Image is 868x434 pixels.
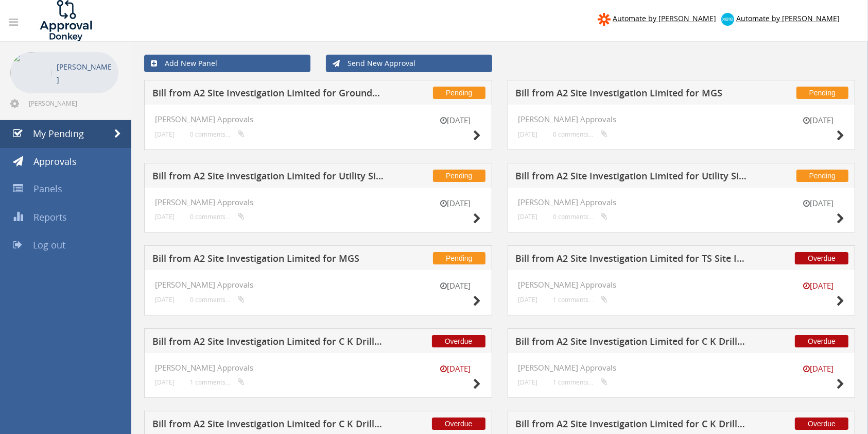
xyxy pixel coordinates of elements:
[518,115,845,124] h4: [PERSON_NAME] Approvals
[553,296,608,304] small: 1 comments...
[155,378,175,386] small: [DATE]
[33,239,65,251] span: Log out
[518,296,538,304] small: [DATE]
[430,198,481,209] small: [DATE]
[33,211,67,223] span: Reports
[155,115,481,124] h4: [PERSON_NAME] Approvals
[33,155,77,168] span: Approvals
[516,254,748,266] h5: Bill from A2 Site Investigation Limited for TS Site Investigation Ltd
[516,337,748,349] h5: Bill from A2 Site Investigation Limited for C K Drilling Ltd
[613,13,716,23] span: Automate by [PERSON_NAME]
[553,378,608,386] small: 1 comments...
[57,60,113,86] p: [PERSON_NAME]
[155,198,481,207] h4: [PERSON_NAME] Approvals
[432,418,485,430] span: Overdue
[433,252,485,264] span: Pending
[553,213,608,221] small: 0 comments...
[190,130,245,138] small: 0 comments...
[518,280,845,289] h4: [PERSON_NAME] Approvals
[155,213,175,221] small: [DATE]
[430,280,481,291] small: [DATE]
[793,198,844,209] small: [DATE]
[152,171,384,184] h5: Bill from A2 Site Investigation Limited for Utility Site Search
[721,13,734,26] img: xero-logo.png
[598,13,611,26] img: zapier-logomark.png
[433,87,485,99] span: Pending
[516,419,748,432] h5: Bill from A2 Site Investigation Limited for C K Drilling Ltd
[190,213,245,221] small: 0 comments...
[793,115,844,126] small: [DATE]
[793,363,844,374] small: [DATE]
[190,296,245,304] small: 0 comments...
[190,378,245,386] small: 1 comments...
[793,280,844,291] small: [DATE]
[155,130,175,138] small: [DATE]
[516,171,748,184] h5: Bill from A2 Site Investigation Limited for Utility Site Search
[152,254,384,266] h5: Bill from A2 Site Investigation Limited for MGS
[796,170,848,182] span: Pending
[326,55,492,72] a: Send New Approval
[152,419,384,432] h5: Bill from A2 Site Investigation Limited for C K Drilling Ltd
[518,130,538,138] small: [DATE]
[433,170,485,182] span: Pending
[29,99,116,107] span: [PERSON_NAME][EMAIL_ADDRESS][PERSON_NAME][DOMAIN_NAME]
[432,335,485,347] span: Overdue
[518,363,845,372] h4: [PERSON_NAME] Approvals
[518,378,538,386] small: [DATE]
[155,363,481,372] h4: [PERSON_NAME] Approvals
[155,296,175,304] small: [DATE]
[155,280,481,289] h4: [PERSON_NAME] Approvals
[152,88,384,101] h5: Bill from A2 Site Investigation Limited for Groundsure
[33,182,62,195] span: Panels
[516,88,748,101] h5: Bill from A2 Site Investigation Limited for MGS
[795,252,848,264] span: Overdue
[518,198,845,207] h4: [PERSON_NAME] Approvals
[33,127,84,140] span: My Pending
[795,335,848,347] span: Overdue
[430,115,481,126] small: [DATE]
[430,363,481,374] small: [DATE]
[736,13,840,23] span: Automate by [PERSON_NAME]
[152,337,384,349] h5: Bill from A2 Site Investigation Limited for C K Drilling Ltd
[518,213,538,221] small: [DATE]
[796,87,848,99] span: Pending
[144,55,310,72] a: Add New Panel
[553,130,608,138] small: 0 comments...
[795,418,848,430] span: Overdue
